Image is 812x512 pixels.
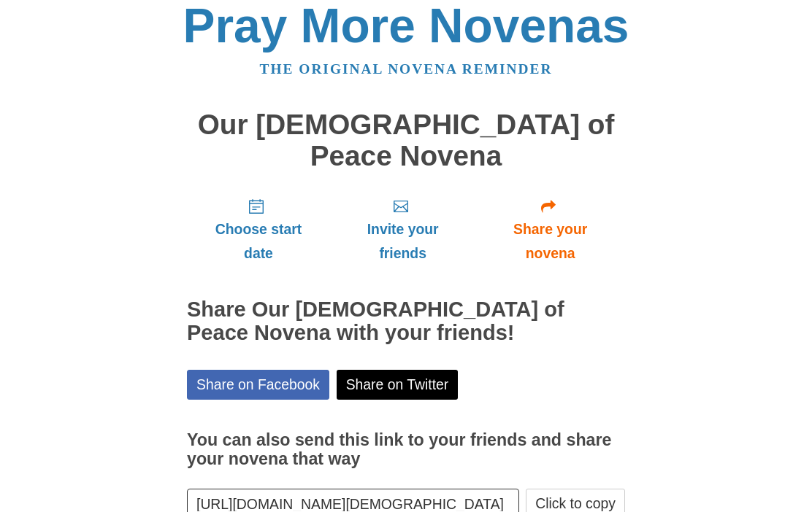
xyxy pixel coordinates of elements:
a: Choose start date [187,186,330,273]
span: Share your novena [490,217,610,265]
a: Invite your friends [330,186,475,273]
h1: Our [DEMOGRAPHIC_DATA] of Peace Novena [187,109,625,171]
a: Share your novena [475,186,625,273]
span: Invite your friends [345,217,461,265]
a: Share on Twitter [337,370,459,400]
a: Share on Facebook [187,370,329,400]
span: Choose start date [202,217,315,265]
h3: You can also send this link to your friends and share your novena that way [187,431,625,468]
h2: Share Our [DEMOGRAPHIC_DATA] of Peace Novena with your friends! [187,298,625,345]
a: The original novena reminder [260,61,553,77]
